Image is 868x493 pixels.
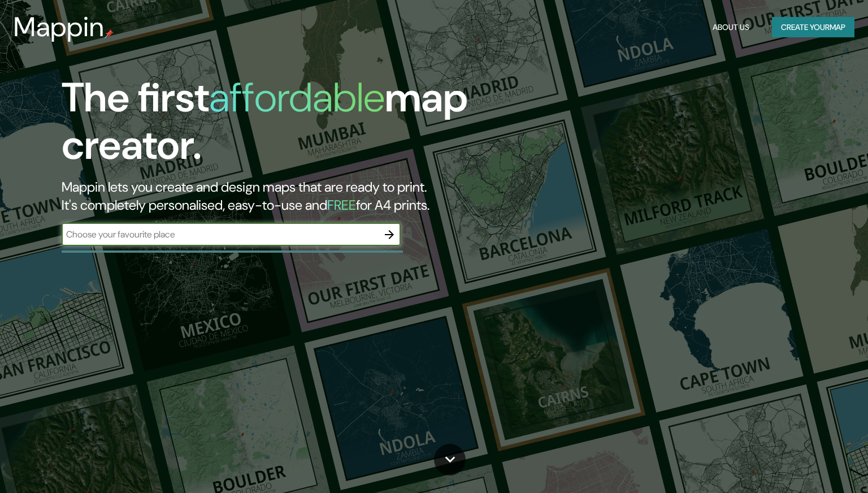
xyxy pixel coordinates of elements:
h5: FREE [327,196,356,214]
button: About Us [708,17,754,38]
input: Choose your favourite place [62,228,378,241]
h2: Mappin lets you create and design maps that are ready to print. It's completely personalised, eas... [62,178,496,214]
button: Create yourmap [772,17,854,38]
h1: The first map creator. [62,74,496,178]
h1: affordable [209,71,385,124]
img: mappin-pin [105,29,114,38]
h3: Mappin [14,11,105,43]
